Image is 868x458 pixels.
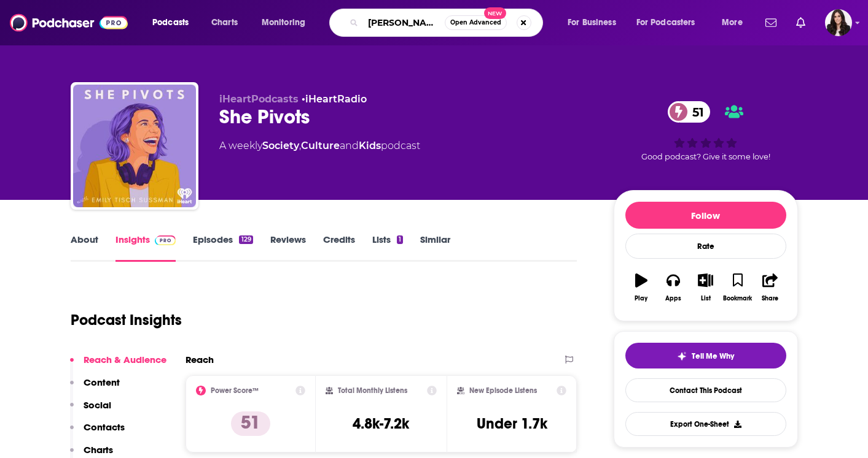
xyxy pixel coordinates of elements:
[825,9,852,36] span: Logged in as RebeccaShapiro
[372,234,403,262] a: Lists1
[445,15,507,30] button: Open AdvancedNew
[713,13,758,32] button: open menu
[70,421,125,444] button: Contacts
[253,13,321,32] button: open menu
[625,265,657,310] button: Play
[219,139,420,153] div: A weekly podcast
[692,351,734,361] span: Tell Me Why
[84,399,111,411] p: Social
[559,13,631,32] button: open menu
[84,376,120,388] p: Content
[701,295,711,302] div: List
[420,234,450,262] a: Similar
[70,399,111,422] button: Social
[668,101,710,123] a: 51
[10,11,128,34] img: Podchaser - Follow, Share and Rate Podcasts
[71,234,98,262] a: About
[614,93,798,169] div: 51Good podcast? Give it some love!
[152,14,189,31] span: Podcasts
[193,234,252,262] a: Episodes129
[341,9,555,37] div: Search podcasts, credits, & more...
[477,414,547,433] h3: Under 1.7k
[722,14,743,31] span: More
[625,412,786,436] button: Export One-Sheet
[625,234,786,259] div: Rate
[722,265,754,310] button: Bookmark
[469,386,537,395] h2: New Episode Listens
[70,376,120,399] button: Content
[211,14,238,31] span: Charts
[625,202,786,229] button: Follow
[625,378,786,402] a: Contact This Podcast
[568,14,616,31] span: For Business
[186,354,214,365] h2: Reach
[635,295,647,302] div: Play
[231,411,270,436] p: 51
[363,13,445,32] input: Search podcasts, credits, & more...
[450,20,501,26] span: Open Advanced
[791,12,810,33] a: Show notifications dropdown
[665,295,681,302] div: Apps
[680,101,710,123] span: 51
[71,311,182,329] h1: Podcast Insights
[84,444,113,456] p: Charts
[340,140,359,151] span: and
[754,265,786,310] button: Share
[353,414,409,433] h3: 4.8k-7.2k
[723,295,752,302] div: Bookmark
[84,354,166,365] p: Reach & Audience
[825,9,852,36] img: User Profile
[760,12,781,33] a: Show notifications dropdown
[689,265,721,310] button: List
[625,343,786,368] button: tell me why sparkleTell Me Why
[677,351,687,361] img: tell me why sparkle
[115,234,176,262] a: InsightsPodchaser Pro
[239,235,252,244] div: 129
[262,140,299,151] a: Society
[70,354,166,376] button: Reach & Audience
[641,152,770,161] span: Good podcast? Give it some love!
[397,235,403,244] div: 1
[762,295,778,302] div: Share
[270,234,306,262] a: Reviews
[657,265,689,310] button: Apps
[219,93,299,105] span: iHeartPodcasts
[323,234,355,262] a: Credits
[299,140,301,151] span: ,
[262,14,305,31] span: Monitoring
[73,85,196,207] img: She Pivots
[825,9,852,36] button: Show profile menu
[305,93,367,105] a: iHeartRadio
[636,14,695,31] span: For Podcasters
[144,13,205,32] button: open menu
[203,13,245,32] a: Charts
[302,93,367,105] span: •
[628,13,713,32] button: open menu
[301,140,340,151] a: Culture
[359,140,381,151] a: Kids
[338,386,407,395] h2: Total Monthly Listens
[155,235,176,245] img: Podchaser Pro
[211,386,259,395] h2: Power Score™
[84,421,125,433] p: Contacts
[484,7,506,19] span: New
